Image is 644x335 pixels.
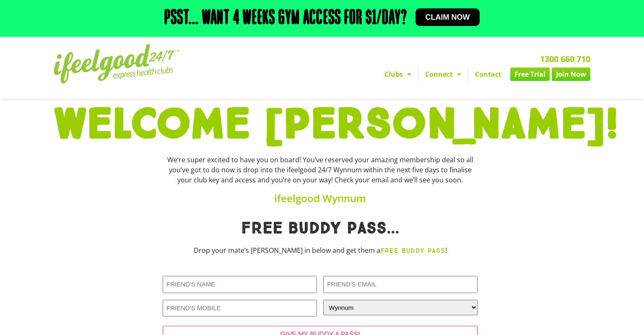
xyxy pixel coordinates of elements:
a: Contact [468,68,508,81]
input: FRIEND'S MOBILE [163,300,317,317]
a: Claim now [415,8,480,26]
div: We’re super excited to have you on board! You’ve reserved your amazing membership deal so all you... [163,155,478,185]
h4: ifeelgood Wynnum [163,193,478,203]
a: Free Trial [510,68,550,81]
nav: Menu [244,68,590,81]
input: FRIEND'S EMAIL [323,276,478,293]
a: Connect [418,68,468,81]
a: Clubs [378,68,418,81]
h1: Free Buddy pass... [163,220,478,237]
span: Claim now [426,13,470,21]
strong: FREE BUDDY PASS [380,247,445,254]
h2: Psst... Want 4 weeks gym access for $1/day? [164,8,407,29]
p: Drop your mate’s [PERSON_NAME] in below and get them a ! [163,245,478,256]
input: FRIEND'S NAME [163,276,317,293]
a: 1300 660 710 [540,53,590,65]
a: Join Now [552,68,590,81]
h1: WELCOME [PERSON_NAME]! [54,104,590,146]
